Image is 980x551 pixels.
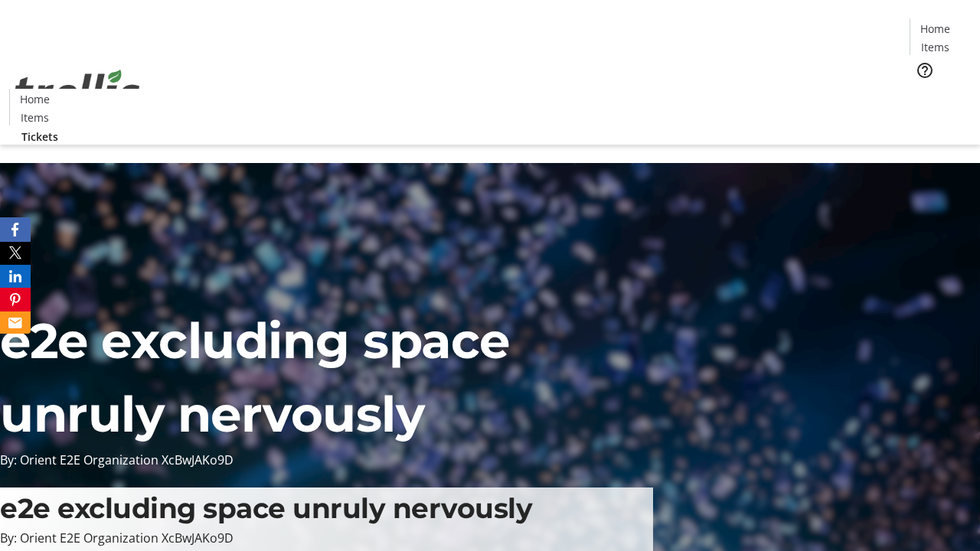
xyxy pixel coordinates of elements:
[20,91,50,107] span: Home
[21,129,58,145] span: Tickets
[910,89,971,105] a: Tickets
[21,109,49,126] span: Items
[910,21,959,37] a: Home
[921,39,949,55] span: Items
[9,53,145,129] img: Orient E2E Organization XcBwJAKo9D's Logo
[10,91,59,107] a: Home
[920,21,950,37] span: Home
[910,55,940,86] button: Help
[910,39,959,55] a: Items
[10,109,59,126] a: Items
[922,89,959,105] span: Tickets
[9,129,70,145] a: Tickets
